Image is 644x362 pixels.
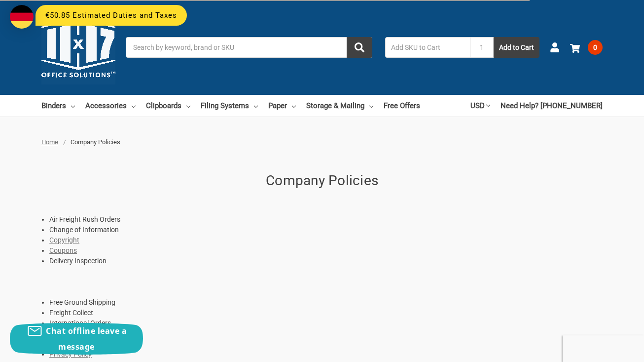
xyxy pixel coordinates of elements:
h1: Company Policies [41,170,603,191]
a: Accessories [85,95,136,117]
input: Add SKU to Cart [385,37,470,58]
li: International Orders [49,318,603,328]
li: Change of Information [49,225,603,235]
span: Chat offline leave a message [46,325,127,352]
a: Home [41,138,58,146]
li: Freight Collect [49,308,603,318]
a: Storage & Mailing [306,95,373,117]
a: 0 [570,35,603,60]
img: duty and tax information for Germany [10,5,34,29]
a: Coupons [49,246,77,254]
a: Filing Systems [201,95,258,117]
a: Clipboards [146,95,190,117]
img: 11x17.com [41,10,115,84]
div: €50.85 Estimated Duties and Taxes [36,5,187,26]
a: Free Offers [384,95,420,117]
span: 0 [588,40,603,55]
a: Paper [268,95,296,117]
li: Free Ground Shipping [49,297,603,308]
a: Need Help? [PHONE_NUMBER] [501,95,603,117]
button: Chat offline leave a message [10,323,143,355]
li: Air Freight Rush Orders [49,214,603,225]
input: Search by keyword, brand or SKU [126,37,372,58]
a: Binders [41,95,75,117]
li: Delivery Inspection [49,256,603,266]
a: Copyright [49,236,79,244]
a: USD [470,95,490,117]
iframe: Google Customer Reviews [563,335,644,362]
span: Company Policies [71,138,120,146]
button: Add to Cart [494,37,539,58]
